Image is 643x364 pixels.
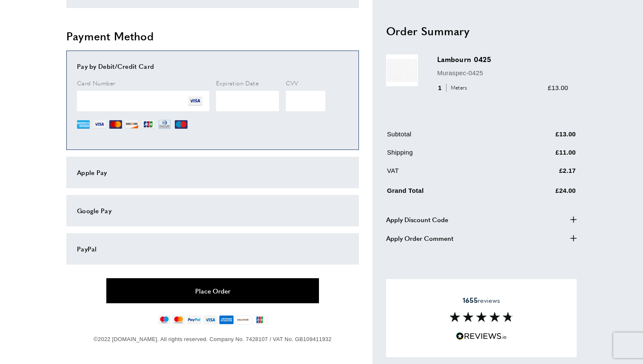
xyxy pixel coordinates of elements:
[387,165,508,182] td: VAT
[463,295,478,305] strong: 1655
[509,129,576,145] td: £13.00
[387,183,508,202] td: Grand Total
[142,118,154,131] img: JCB.png
[286,91,325,111] iframe: Secure Credit Card Frame - CVV
[216,79,259,87] span: Expiration Date
[437,68,568,78] p: Muraspec-0425
[109,118,122,131] img: MC.png
[509,183,576,202] td: £24.00
[450,312,513,322] img: Reviews section
[77,79,115,87] span: Card Number
[77,91,209,111] iframe: Secure Credit Card Frame - Credit Card Number
[203,315,217,324] img: visa
[77,167,348,178] div: Apple Pay
[446,84,469,92] span: Meters
[187,315,202,324] img: paypal
[77,244,348,254] div: PayPal
[77,118,90,131] img: AE.png
[548,84,568,91] span: £13.00
[125,118,138,131] img: DI.png
[437,54,568,64] h3: Lambourn 0425
[93,118,106,131] img: VI.png
[66,28,359,44] h2: Payment Method
[509,165,576,182] td: £2.17
[158,315,171,324] img: maestro
[175,118,188,131] img: MI.png
[387,129,508,145] td: Subtotal
[286,79,299,87] span: CVV
[386,214,448,224] span: Apply Discount Code
[172,315,185,324] img: mastercard
[216,91,279,111] iframe: Secure Credit Card Frame - Expiration Date
[386,54,418,86] img: Lambourn 0425
[509,147,576,164] td: £11.00
[236,315,250,324] img: discover
[77,206,348,216] div: Google Pay
[386,233,453,243] span: Apply Order Comment
[437,82,470,93] div: 1
[463,296,500,305] span: reviews
[77,61,348,71] div: Pay by Debit/Credit Card
[252,315,267,324] img: jcb
[188,94,202,108] img: VI.png
[106,278,319,303] button: Place Order
[158,118,171,131] img: DN.png
[387,147,508,164] td: Shipping
[219,315,234,324] img: american-express
[386,23,577,38] h2: Order Summary
[456,332,507,340] img: Reviews.io 5 stars
[94,336,331,342] span: ©2022 [DOMAIN_NAME]. All rights reserved. Company No. 7428107 / VAT No. GB109411932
